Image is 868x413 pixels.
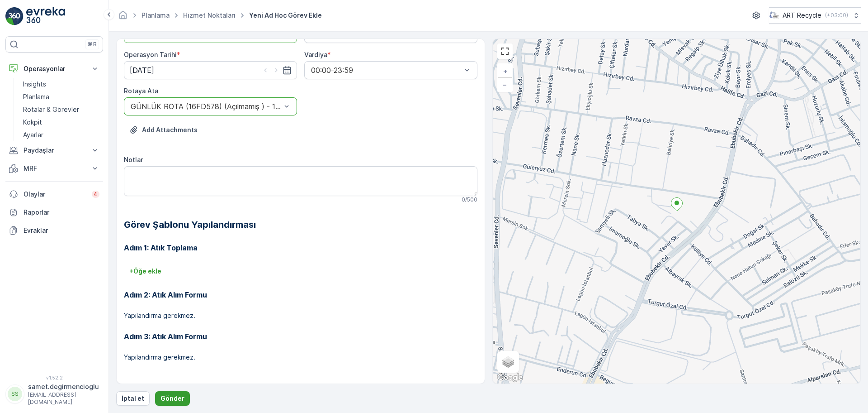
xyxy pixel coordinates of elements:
button: SSsamet.degirmencioglu[EMAIL_ADDRESS][DOMAIN_NAME] [5,382,103,406]
button: MRF [5,159,103,178]
p: Yapılandırma gerekmez. [124,311,477,320]
a: Layers [498,352,518,372]
p: Insights [23,80,46,89]
p: 4 [94,191,98,198]
a: View Fullscreen [498,44,512,58]
a: Planlama [19,91,103,103]
a: Olaylar4 [5,185,103,203]
a: Evraklar [5,221,103,240]
p: Kokpit [23,118,42,127]
img: logo [5,7,24,25]
a: Kokpit [19,116,103,129]
p: Evraklar [24,226,99,235]
button: Operasyonlar [5,60,103,78]
span: + [503,67,507,75]
p: ⌘B [88,41,97,48]
p: Operasyonlar [24,64,85,73]
a: Ayarlar [19,129,103,141]
h3: Adım 3: Atık Alım Formu [124,331,477,342]
label: Operasyon Tarihi [124,51,177,58]
img: Google [495,372,525,384]
label: Rotaya Ata [124,87,158,95]
p: samet.degirmencioglu [28,382,99,391]
h3: Adım 1: Atık Toplama [124,242,477,253]
button: Dosya Yükle [124,123,203,137]
p: Add Attachments [142,125,198,134]
p: 0 / 500 [462,196,477,203]
a: Rotalar & Görevler [19,103,103,116]
button: Gönder [155,391,190,406]
label: Vardiya [304,51,327,58]
p: Ayarlar [23,130,43,139]
a: Bu bölgeyi Google Haritalar'da açın (yeni pencerede açılır) [495,372,525,384]
button: Paydaşlar [5,141,103,159]
p: Yapılandırma gerekmez. [124,353,477,362]
a: Hizmet Noktaları [183,11,236,19]
a: Uzaklaştır [498,78,512,91]
a: Planlama [142,11,170,19]
label: Notlar [124,156,143,163]
p: Gönder [160,394,184,403]
p: Planlama [23,92,49,101]
p: + Öğe ekle [129,267,161,276]
p: Olaylar [24,190,86,199]
input: dd/mm/yyyy [124,61,297,79]
a: Insights [19,78,103,91]
a: Ana Sayfa [118,14,128,21]
a: Yakınlaştır [498,64,512,78]
span: − [503,81,507,88]
button: İptal et [116,391,150,406]
p: Rotalar & Görevler [23,105,79,114]
img: image_23.png [769,10,779,20]
div: SS [8,387,22,401]
h3: Adım 2: Atık Alım Formu [124,289,477,300]
button: +Öğe ekle [124,264,167,279]
img: logo_light-DOdMpM7g.png [26,7,65,25]
h2: Görev Şablonu Yapılandırması [124,218,477,231]
p: MRF [24,164,85,173]
p: [EMAIL_ADDRESS][DOMAIN_NAME] [28,391,99,406]
p: Raporlar [24,208,99,217]
p: ART Recycle [783,11,821,20]
p: Paydaşlar [24,146,85,155]
p: ( +03:00 ) [825,12,848,19]
p: İptal et [122,394,144,403]
span: v 1.52.2 [5,375,103,380]
span: Yeni Ad Hoc Görev Ekle [247,11,324,20]
a: Raporlar [5,203,103,221]
button: ART Recycle(+03:00) [769,7,861,24]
